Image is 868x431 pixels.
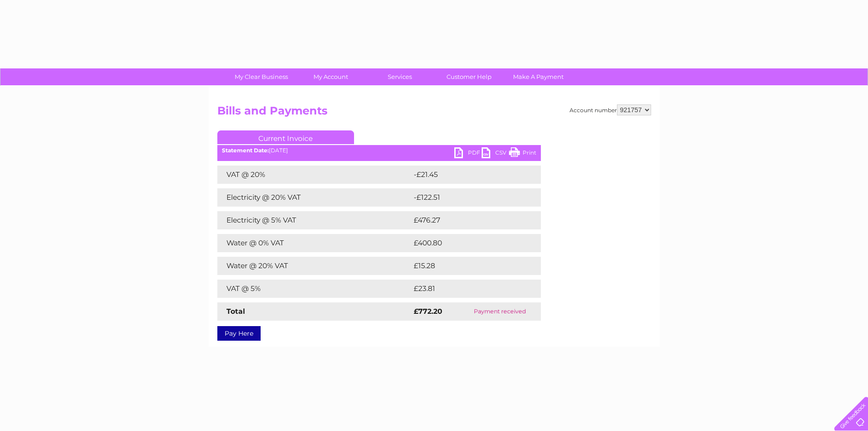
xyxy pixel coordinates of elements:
div: [DATE] [217,147,541,154]
a: Services [362,68,437,85]
a: CSV [482,147,509,161]
td: -£122.51 [411,188,524,207]
td: £15.28 [411,257,522,275]
strong: £772.20 [414,307,442,316]
a: My Account [293,68,368,85]
a: My Clear Business [224,68,299,85]
strong: Total [226,307,245,316]
a: Current Invoice [217,130,354,144]
h2: Bills and Payments [217,104,651,122]
a: Customer Help [431,68,507,85]
td: Electricity @ 5% VAT [217,211,411,229]
a: Make A Payment [501,68,576,85]
td: £400.80 [411,234,525,252]
a: Print [509,147,536,161]
td: Payment received [459,302,541,321]
td: Water @ 20% VAT [217,257,411,275]
td: VAT @ 5% [217,280,411,298]
td: VAT @ 20% [217,166,411,184]
td: £476.27 [411,211,524,229]
div: Account number [570,104,651,115]
td: £23.81 [411,280,522,298]
td: Water @ 0% VAT [217,234,411,252]
td: -£21.45 [411,166,523,184]
a: Pay Here [217,326,261,341]
b: Statement Date: [222,147,269,154]
a: PDF [454,147,482,161]
td: Electricity @ 20% VAT [217,188,411,207]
